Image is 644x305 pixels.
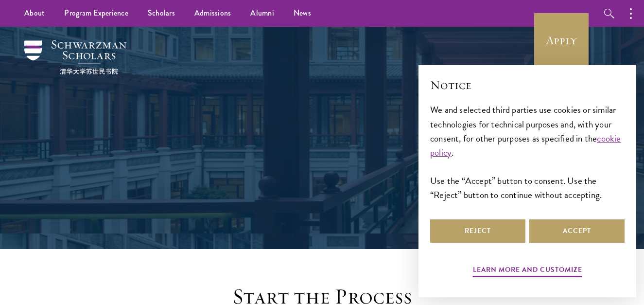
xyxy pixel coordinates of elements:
button: Learn more and customize [473,264,582,279]
a: Apply [534,13,589,68]
div: We and selected third parties use cookies or similar technologies for technical purposes and, wit... [430,103,625,201]
button: Reject [430,219,525,243]
button: Accept [529,219,625,243]
h2: Notice [430,77,625,93]
img: Schwarzman Scholars [24,40,126,74]
a: cookie policy [430,131,621,160]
